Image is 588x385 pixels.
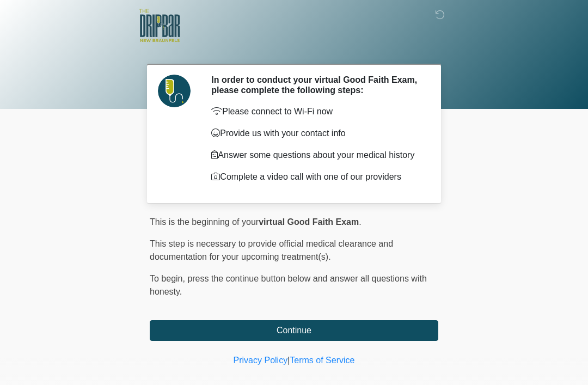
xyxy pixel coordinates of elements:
button: Continue [150,320,438,341]
img: The DRIPBaR - New Braunfels Logo [139,8,180,44]
a: | [287,356,290,365]
span: To begin, [150,274,187,283]
p: Answer some questions about your medical history [211,149,422,162]
span: This is the beginning of your [150,217,259,227]
a: Privacy Policy [234,356,288,365]
span: press the continue button below and answer all questions with honesty. [150,274,427,296]
p: Please connect to Wi-Fi now [211,105,422,118]
span: . [359,217,361,227]
h2: In order to conduct your virtual Good Faith Exam, please complete the following steps: [211,75,422,95]
p: Provide us with your contact info [211,127,422,140]
p: Complete a video call with one of our providers [211,170,422,184]
span: This step is necessary to provide official medical clearance and documentation for your upcoming ... [150,239,393,261]
a: Terms of Service [290,356,354,365]
strong: virtual Good Faith Exam [259,217,359,227]
img: Agent Avatar [158,75,191,107]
